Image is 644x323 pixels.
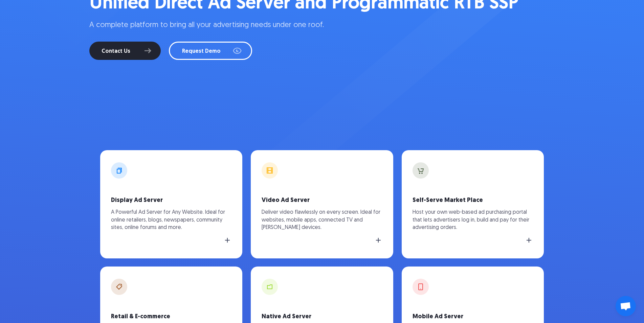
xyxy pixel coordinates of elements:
a: Self-Serve Market Place Host your own web-based ad purchasing portal that lets advertisers log in... [402,150,544,258]
a: Display Ad Server A Powerful Ad Server for Any Website. Ideal for online retailers, blogs, newspa... [100,150,243,258]
h3: Native Ad Server [262,313,382,321]
p: Deliver video flawlessly on every screen. Ideal for websites, mobile apps, connected TV and [PERS... [262,209,382,231]
h3: Video Ad Server [262,196,382,205]
p: Host your own web-based ad purchasing portal that lets advertisers log in, build and pay for thei... [413,209,533,231]
a: Request Demo [169,42,252,60]
a: Video Ad Server Deliver video flawlessly on every screen. Ideal for websites, mobile apps, connec... [251,150,393,258]
a: Open chat [616,296,636,316]
p: A Powerful Ad Server for Any Website. Ideal for online retailers, blogs, newspapers, community si... [111,209,232,231]
h3: Retail & E-commerce [111,313,232,321]
h3: Display Ad Server [111,196,232,205]
a: Contact Us [89,42,161,60]
h3: Self-Serve Market Place [413,196,533,205]
p: A complete platform to bring all your advertising needs under one roof. [89,20,555,31]
h3: Mobile Ad Server [413,313,533,321]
